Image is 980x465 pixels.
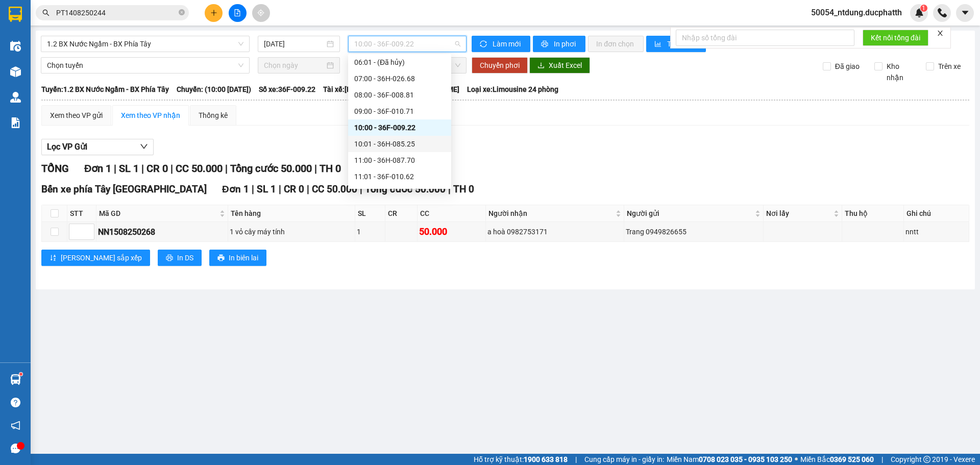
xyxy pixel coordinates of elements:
[96,222,228,242] td: NN1508250268
[121,110,180,121] div: Xem theo VP nhận
[47,58,243,73] span: Chọn tuyến
[922,5,925,12] span: 1
[209,250,266,266] button: printerIn biên lai
[541,40,550,48] span: printer
[320,162,341,175] span: TH 0
[493,38,522,50] span: Làm mới
[529,57,590,74] button: downloadXuất Excel
[230,162,312,175] span: Tổng cước 50.000
[10,92,21,103] img: warehouse-icon
[47,36,243,52] span: 1.2 BX Nước Ngầm - BX Phía Tây
[418,205,486,222] th: CC
[385,205,418,222] th: CR
[524,455,568,463] strong: 1900 633 818
[199,110,228,121] div: Thống kê
[177,84,251,95] span: Chuyến: (10:00 [DATE])
[654,40,663,48] span: bar-chart
[217,254,225,262] span: printer
[627,208,753,219] span: Người gửi
[259,84,315,95] span: Số xe: 36F-009.22
[842,205,904,222] th: Thu hộ
[10,117,21,128] img: solution-icon
[354,89,445,101] div: 08:00 - 36F-008.81
[365,183,446,195] span: Tổng cước 50.000
[354,155,445,166] div: 11:00 - 36H-087.70
[487,226,622,237] div: a hoà 0982753171
[881,454,883,465] span: |
[228,205,355,222] th: Tên hàng
[252,183,254,195] span: |
[229,252,258,263] span: In biên lai
[357,226,383,237] div: 1
[252,4,270,22] button: aim
[225,162,228,175] span: |
[9,7,22,22] img: logo-vxr
[179,9,185,15] span: close-circle
[956,4,974,22] button: caret-down
[480,40,488,48] span: sync
[549,60,582,71] span: Xuất Excel
[98,226,226,238] div: NN1508250268
[56,7,177,18] input: Tìm tên, số ĐT hoặc mã đơn
[667,454,792,465] span: Miền Nam
[146,162,168,175] span: CR 0
[279,183,281,195] span: |
[10,66,21,77] img: warehouse-icon
[472,57,528,74] button: Chuyển phơi
[257,9,264,16] span: aim
[222,183,249,195] span: Đơn 1
[67,205,96,222] th: STT
[114,162,116,175] span: |
[354,122,445,133] div: 10:00 - 36F-009.22
[10,374,21,385] img: warehouse-icon
[119,162,139,175] span: SL 1
[19,373,22,376] sup: 1
[140,142,148,151] span: down
[10,41,21,52] img: warehouse-icon
[50,110,103,121] div: Xem theo VP gửi
[264,60,325,71] input: Chọn ngày
[11,444,20,453] span: message
[904,205,969,222] th: Ghi chú
[166,254,173,262] span: printer
[141,162,144,175] span: |
[47,140,87,153] span: Lọc VP Gửi
[920,5,927,12] sup: 1
[229,4,247,22] button: file-add
[230,226,353,237] div: 1 vỏ cây máy tính
[488,208,614,219] span: Người nhận
[766,208,831,219] span: Nơi lấy
[831,61,864,72] span: Đã giao
[575,454,577,465] span: |
[554,38,577,50] span: In phơi
[937,30,944,37] span: close
[11,421,20,430] span: notification
[307,183,309,195] span: |
[61,252,142,263] span: [PERSON_NAME] sắp xếp
[923,456,930,463] span: copyright
[453,183,474,195] span: TH 0
[961,8,970,17] span: caret-down
[360,183,362,195] span: |
[354,57,445,68] div: 06:01 - (Đã hủy)
[830,455,874,463] strong: 0369 525 060
[584,454,664,465] span: Cung cấp máy in - giấy in:
[938,8,947,17] img: phone-icon
[626,226,762,237] div: Trang 0949826655
[205,4,223,22] button: plus
[99,208,217,219] span: Mã GD
[176,162,223,175] span: CC 50.000
[676,30,854,46] input: Nhập số tổng đài
[472,36,530,52] button: syncLàm mới
[474,454,568,465] span: Hỗ trợ kỹ thuật:
[170,162,173,175] span: |
[234,9,241,16] span: file-add
[41,85,169,93] b: Tuyến: 1.2 BX Nước Ngầm - BX Phía Tây
[354,171,445,182] div: 11:01 - 36F-010.62
[284,183,304,195] span: CR 0
[257,183,276,195] span: SL 1
[419,225,484,239] div: 50.000
[11,398,20,407] span: question-circle
[699,455,792,463] strong: 0708 023 035 - 0935 103 250
[41,162,69,175] span: TỔNG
